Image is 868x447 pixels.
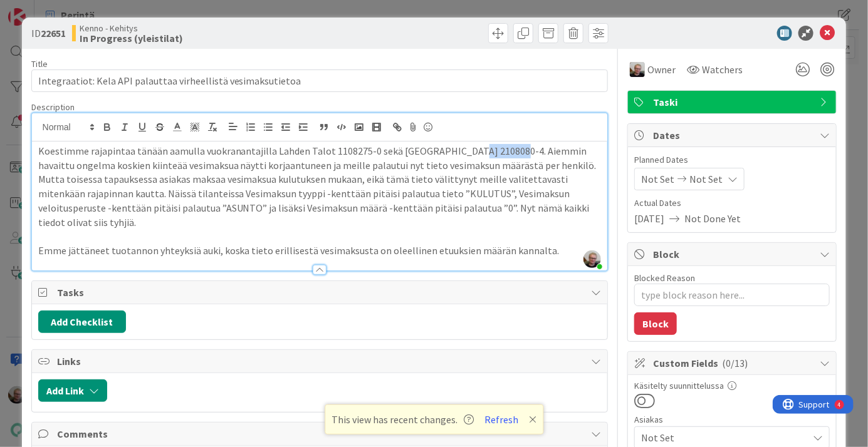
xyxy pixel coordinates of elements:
b: 22651 [41,27,66,39]
span: Emme jättäneet tuotannon yhteyksiä auki, koska tieto erillisestä vesimaksusta on oleellinen etuuk... [38,244,560,257]
span: Comments [57,426,585,441]
span: Kenno - Kehitys [80,23,183,33]
span: ( 0/13 ) [722,357,748,369]
span: Taski [653,95,813,110]
span: Planned Dates [634,153,830,167]
span: Owner [647,62,676,77]
input: type card name here... [31,69,609,92]
span: ID [31,26,66,41]
span: Links [57,354,585,369]
img: JH [630,62,645,77]
span: Custom Fields [653,356,813,371]
span: Not Done Yet [684,211,741,226]
span: Support [26,2,57,17]
div: 4 [65,5,68,15]
div: Käsitelty suunnittelussa [634,381,830,390]
span: This view has recent changes. [332,412,474,427]
span: Koestimme rajapintaa tänään aamulla vuokranantajilla Lahden Talot 1108275-0 sekä [GEOGRAPHIC_DATA... [38,145,599,229]
label: Title [31,58,48,69]
div: Asiakas [634,415,830,424]
span: Actual Dates [634,197,830,210]
button: Add Checklist [38,311,126,333]
button: Add Link [38,379,107,402]
b: In Progress (yleistilat) [80,33,183,43]
button: Block [634,312,677,335]
label: Blocked Reason [634,272,695,284]
img: p6a4HZyo4Mr4c9ktn731l0qbKXGT4cnd.jpg [583,250,601,268]
span: Watchers [702,62,743,77]
span: Description [31,101,75,113]
span: Not Set [641,430,808,445]
span: Tasks [57,285,585,300]
span: Block [653,247,813,262]
span: Not Set [689,172,723,187]
span: Not Set [641,172,674,187]
span: [DATE] [634,211,664,226]
span: Dates [653,128,813,143]
button: Refresh [480,411,523,428]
